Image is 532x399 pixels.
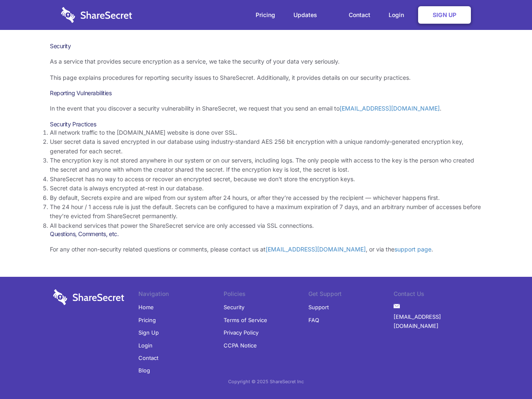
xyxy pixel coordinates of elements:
[224,314,267,326] a: Terms of Service
[380,2,416,28] a: Login
[50,184,482,193] li: Secret data is always encrypted at-rest in our database.
[340,2,379,28] a: Contact
[394,246,431,253] a: support page
[224,301,244,313] a: Security
[50,230,482,238] h3: Questions, Comments, etc.
[266,246,366,253] a: [EMAIL_ADDRESS][DOMAIN_NAME]
[50,57,482,66] p: As a service that provides secure encryption as a service, we take the security of your data very...
[138,326,159,339] a: Sign Up
[224,339,257,352] a: CCPA Notice
[50,104,482,113] p: In the event that you discover a security vulnerability in ShareSecret, we request that you send ...
[50,221,482,230] li: All backend services that power the ShareSecret service are only accessed via SSL connections.
[50,137,482,156] li: User secret data is saved encrypted in our database using industry-standard AES 256 bit encryptio...
[418,6,471,24] a: Sign Up
[138,352,158,364] a: Contact
[50,193,482,202] li: By default, Secrets expire and are wiped from our system after 24 hours, or after they’re accesse...
[50,42,482,50] h1: Security
[138,301,154,313] a: Home
[50,128,482,137] li: All network traffic to the [DOMAIN_NAME] website is done over SSL.
[340,105,440,112] a: [EMAIL_ADDRESS][DOMAIN_NAME]
[138,314,156,326] a: Pricing
[224,289,309,301] li: Policies
[50,175,482,184] li: ShareSecret has no way to access or recover an encrypted secret, because we don’t store the encry...
[308,301,329,313] a: Support
[50,156,482,175] li: The encryption key is not stored anywhere in our system or on our servers, including logs. The on...
[50,202,482,221] li: The 24 hour / 1 access rule is just the default. Secrets can be configured to have a maximum expi...
[50,245,482,254] p: For any other non-security related questions or comments, please contact us at , or via the .
[308,289,394,301] li: Get Support
[224,326,259,339] a: Privacy Policy
[308,314,319,326] a: FAQ
[138,339,153,352] a: Login
[50,89,482,97] h3: Reporting Vulnerabilities
[394,310,479,332] a: [EMAIL_ADDRESS][DOMAIN_NAME]
[138,364,150,377] a: Blog
[53,289,124,305] img: logo-wordmark-white-trans-d4663122ce5f474addd5e946df7df03e33cb6a1c49d2221995e7729f52c070b2.svg
[50,121,482,128] h3: Security Practices
[61,7,132,23] img: logo-wordmark-white-trans-d4663122ce5f474addd5e946df7df03e33cb6a1c49d2221995e7729f52c070b2.svg
[394,289,479,301] li: Contact Us
[50,73,482,82] p: This page explains procedures for reporting security issues to ShareSecret. Additionally, it prov...
[247,2,283,28] a: Pricing
[138,289,224,301] li: Navigation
